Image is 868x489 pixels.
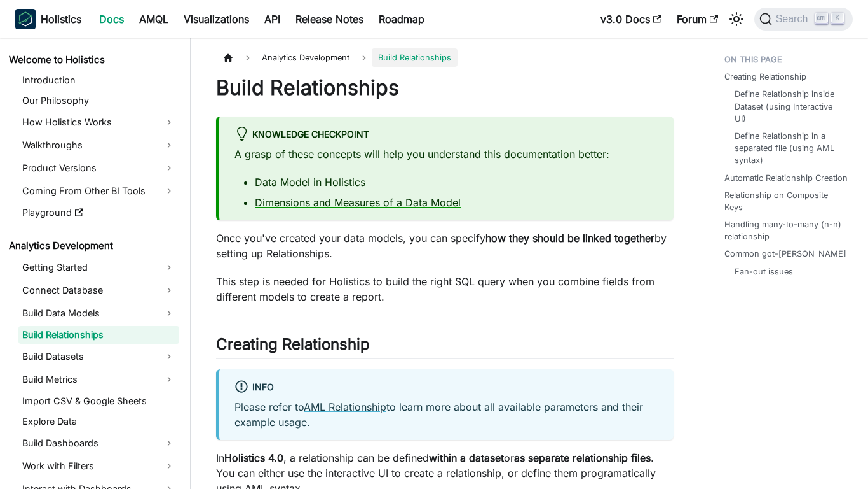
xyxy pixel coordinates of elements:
[15,9,36,29] img: Holistics
[735,266,793,278] a: Fan-out issues
[371,9,432,29] a: Roadmap
[429,451,504,464] strong: within a dataset
[18,280,179,301] a: Connect Database
[5,237,179,255] a: Analytics Development
[18,369,179,390] a: Build Metrics
[234,379,658,396] div: info
[18,92,179,110] a: Our Philosophy
[18,303,179,323] a: Build Data Models
[593,9,669,29] a: v3.0 Docs
[18,158,179,178] a: Product Versions
[754,8,853,31] button: Search (Ctrl+K)
[288,9,371,29] a: Release Notes
[18,392,179,410] a: Import CSV & Google Sheets
[132,9,176,29] a: AMQL
[18,204,179,222] a: Playground
[18,112,179,132] a: How Holistics Works
[18,326,179,344] a: Build Relationships
[41,11,81,27] b: Holistics
[216,48,674,67] nav: Breadcrumbs
[831,13,844,24] kbd: K
[18,71,179,89] a: Introduction
[255,196,461,209] a: Dimensions and Measures of a Data Model
[18,456,179,476] a: Work with Filters
[724,248,846,260] a: Common got-[PERSON_NAME]
[234,127,658,143] div: Knowledge Checkpoint
[18,433,179,453] a: Build Dashboards
[176,9,257,29] a: Visualizations
[724,189,848,213] a: Relationship on Composite Keys
[304,400,386,413] a: AML Relationship
[257,9,288,29] a: API
[216,48,240,67] a: Home page
[224,451,283,464] strong: Holistics 4.0
[735,88,843,125] a: Define Relationship inside Dataset (using Interactive UI)
[18,135,179,155] a: Walkthroughs
[18,257,179,278] a: Getting Started
[735,130,843,167] a: Define Relationship in a separated file (using AML syntax)
[234,146,658,162] p: A grasp of these concepts will help you understand this documentation better:
[18,413,179,430] a: Explore Data
[18,181,179,201] a: Coming From Other BI Tools
[255,48,356,67] span: Analytics Development
[724,218,848,243] a: Handling many-to-many (n-n) relationship
[772,13,816,25] span: Search
[216,274,674,304] p: This step is needed for Holistics to build the right SQL query when you combine fields from diffe...
[216,335,674,359] h2: Creating Relationship
[15,9,81,29] a: HolisticsHolistics
[234,399,658,430] p: Please refer to to learn more about all available parameters and their example usage.
[669,9,726,29] a: Forum
[726,9,747,29] button: Switch between dark and light mode (currently light mode)
[372,48,458,67] span: Build Relationships
[485,232,654,244] strong: how they should be linked together
[724,71,806,83] a: Creating Relationship
[92,9,132,29] a: Docs
[216,75,674,101] h1: Build Relationships
[255,176,365,188] a: Data Model in Holistics
[724,172,848,184] a: Automatic Relationship Creation
[18,346,179,367] a: Build Datasets
[5,51,179,69] a: Welcome to Holistics
[514,451,651,464] strong: as separate relationship files
[216,230,674,261] p: Once you've created your data models, you can specify by setting up Relationships.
